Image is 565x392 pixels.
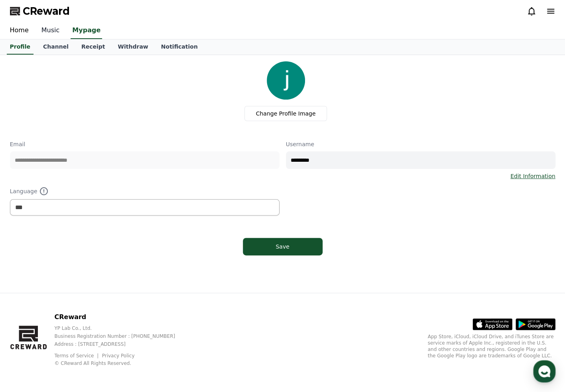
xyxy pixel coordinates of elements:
[4,22,35,39] a: Home
[75,39,112,55] a: Receipt
[54,360,188,367] p: © CReward All Rights Reserved.
[54,333,188,339] p: Business Registration Number : [PHONE_NUMBER]
[155,39,204,55] a: Notification
[103,253,153,272] a: Settings
[267,61,305,100] img: profile_image
[10,5,70,18] a: CReward
[54,353,100,359] a: Terms of Service
[10,140,280,148] p: Email
[118,265,138,271] span: Settings
[37,39,75,55] a: Channel
[259,243,307,251] div: Save
[243,238,323,255] button: Save
[111,39,154,55] a: Withdraw
[71,22,102,39] a: Mypage
[286,140,555,148] p: Username
[53,253,103,272] a: Messages
[428,333,555,359] p: App Store, iCloud, iCloud Drive, and iTunes Store are service marks of Apple Inc., registered in ...
[54,325,188,331] p: YP Lab Co., Ltd.
[54,312,188,322] p: CReward
[2,253,53,272] a: Home
[510,172,555,180] a: Edit Information
[66,265,90,271] span: Messages
[102,353,135,359] a: Privacy Policy
[20,265,34,271] span: Home
[23,5,70,18] span: CReward
[244,106,327,121] label: Change Profile Image
[54,341,188,347] p: Address : [STREET_ADDRESS]
[35,22,66,39] a: Music
[7,39,33,55] a: Profile
[10,186,280,196] p: Language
